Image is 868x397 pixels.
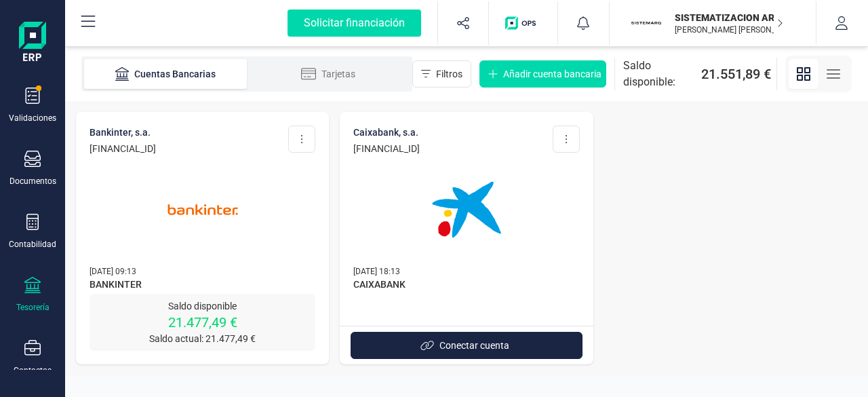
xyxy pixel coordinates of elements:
[505,16,541,30] img: Logo de OPS
[274,67,382,81] div: Tarjetas
[90,278,315,294] span: BANKINTER
[90,313,315,332] p: 21.477,49 €
[14,365,52,376] div: Contactos
[497,1,549,45] button: Logo de OPS
[439,339,509,352] span: Conectar cuenta
[353,142,420,155] p: [FINANCIAL_ID]
[626,1,800,45] button: SISISTEMATIZACION ARQUITECTONICA EN REFORMAS SL[PERSON_NAME] [PERSON_NAME]
[353,278,579,294] span: CAIXABANK
[623,58,696,90] span: Saldo disponible:
[9,176,56,187] div: Documentos
[90,332,315,345] p: Saldo actual: 21.477,49 €
[436,67,462,81] span: Filtros
[353,267,400,276] span: [DATE] 18:13
[288,10,421,37] div: Solicitar financiación
[631,8,661,38] img: SI
[16,302,50,313] div: Tesorería
[675,24,783,35] p: [PERSON_NAME] [PERSON_NAME]
[503,67,601,81] span: Añadir cuenta bancaria
[353,126,420,139] p: CAIXABANK, S.A.
[19,22,46,65] img: Logo Finanedi
[90,267,136,276] span: [DATE] 09:13
[271,1,437,45] button: Solicitar financiación
[9,113,56,124] div: Validaciones
[90,142,156,155] p: [FINANCIAL_ID]
[111,67,220,81] div: Cuentas Bancarias
[90,299,315,313] p: Saldo disponible
[479,60,606,88] button: Añadir cuenta bancaria
[9,239,56,250] div: Contabilidad
[412,60,471,88] button: Filtros
[701,64,771,83] span: 21.551,89 €
[90,126,156,139] p: BANKINTER, S.A.
[675,11,783,24] p: SISTEMATIZACION ARQUITECTONICA EN REFORMAS SL
[351,332,582,359] button: Conectar cuenta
